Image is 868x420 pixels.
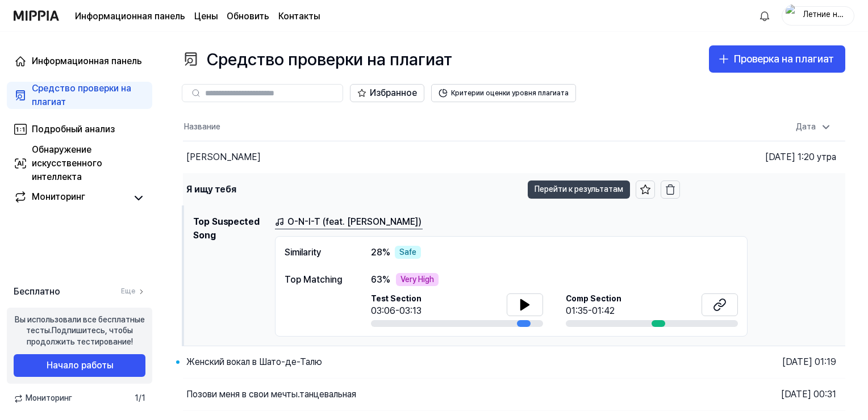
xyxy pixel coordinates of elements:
[734,53,834,65] ya-tr-span: Проверка на плагиат
[275,215,423,229] a: O-N-I-T (feat. [PERSON_NAME])
[193,215,266,337] h1: Top Suspected Song
[227,10,269,23] a: Обновить
[75,10,185,23] a: Информационная панель
[803,10,847,30] ya-tr-span: Летние ночи
[14,354,145,377] button: Начало работы
[75,11,185,22] ya-tr-span: Информационная панель
[451,89,569,98] ya-tr-span: Критерии оценки уровня плагиата
[285,246,348,259] div: Similarity
[135,393,139,402] ya-tr-span: 1
[194,11,218,22] ya-tr-span: Цены
[139,393,141,402] ya-tr-span: /
[765,152,836,162] ya-tr-span: [DATE] 1:20 утра
[7,150,152,177] a: Обнаружение искусственного интеллекта
[782,356,836,367] ya-tr-span: [DATE] 01:19
[796,121,816,133] ya-tr-span: Дата
[680,173,846,205] td: [DATE] 1:20 утра
[7,48,152,75] a: Информационная панель
[528,180,630,199] button: Перейти к результатам
[47,359,113,372] ya-tr-span: Начало работы
[278,11,320,22] ya-tr-span: Контакты
[121,287,135,296] ya-tr-span: Еще
[371,304,422,318] div: 03:06-03:13
[15,315,145,335] ya-tr-span: Вы использовали все бесплатные тесты.
[7,116,152,143] a: Подробный анализ
[350,84,424,102] button: Избранное
[186,356,322,367] ya-tr-span: Женский вокал в Шато-де-Талю
[566,293,621,305] span: Comp Section
[207,47,452,71] ya-tr-span: Средство проверки на плагиат
[7,82,152,109] a: Средство проверки на плагиат
[186,184,236,195] ya-tr-span: Я ищу тебя
[32,56,142,66] ya-tr-span: Информационная панель
[14,286,60,297] ya-tr-span: Бесплатно
[781,389,836,400] ya-tr-span: [DATE] 00:31
[709,45,845,73] button: Проверка на плагиат
[758,9,771,23] img: Алин
[299,389,356,400] ya-tr-span: танцевальная
[278,10,320,23] a: Контакты
[371,246,390,259] span: 28 %
[395,246,421,259] div: Safe
[14,190,127,206] a: Мониторинг
[396,273,439,287] div: Very High
[186,389,299,400] ya-tr-span: Позови меня в свои мечты.
[786,5,799,27] img: Профиль
[782,6,854,26] button: ПрофильЛетние ночи
[32,144,102,182] ya-tr-span: Обнаружение искусственного интеллекта
[370,86,417,100] ya-tr-span: Избранное
[121,287,145,296] a: Еще
[141,393,145,402] ya-tr-span: 1
[371,273,390,287] span: 63 %
[27,326,133,346] ya-tr-span: Подпишитесь, чтобы продолжить тестирование!
[186,152,261,162] ya-tr-span: [PERSON_NAME]
[194,10,218,23] a: Цены
[566,304,621,318] div: 01:35-01:42
[26,393,72,404] ya-tr-span: Мониторинг
[184,122,220,131] ya-tr-span: Название
[371,293,422,305] span: Test Section
[431,84,576,102] button: Критерии оценки уровня плагиата
[32,191,85,202] ya-tr-span: Мониторинг
[32,83,131,107] ya-tr-span: Средство проверки на плагиат
[227,11,269,22] ya-tr-span: Обновить
[32,124,115,135] ya-tr-span: Подробный анализ
[285,273,348,287] div: Top Matching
